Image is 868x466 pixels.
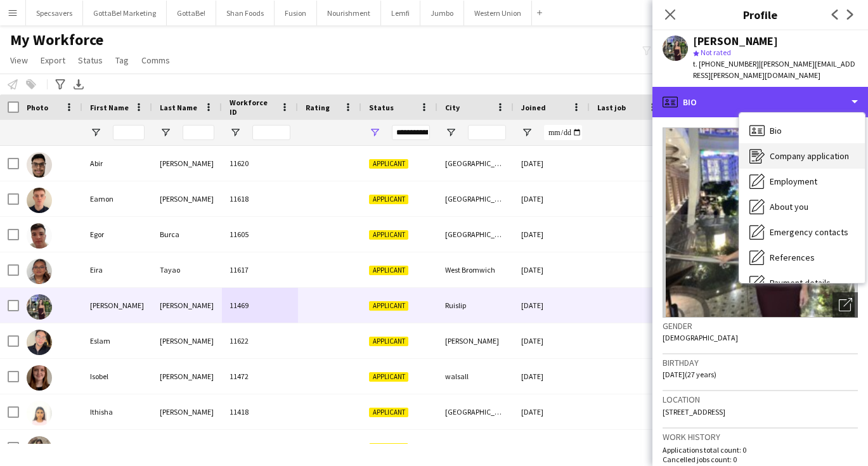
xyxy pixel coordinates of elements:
[437,359,514,394] div: walsall
[663,431,858,443] h3: Work history
[369,195,408,204] span: Applicant
[597,103,626,112] span: Last job
[652,87,868,117] div: Bio
[222,217,298,252] div: 11605
[306,103,330,112] span: Rating
[222,359,298,394] div: 11472
[663,127,858,318] img: Crew avatar or photo
[770,252,815,263] span: References
[369,337,408,346] span: Applicant
[82,430,152,465] div: Ivayla
[27,401,52,426] img: Ithisha Boreddy
[420,1,464,25] button: Jumbo
[739,169,865,194] div: Employment
[222,323,298,358] div: 11622
[5,52,33,68] a: View
[514,146,590,181] div: [DATE]
[739,270,865,295] div: Payment details
[544,125,582,140] input: Joined Filter Input
[464,1,532,25] button: Western Union
[152,323,222,358] div: [PERSON_NAME]
[369,127,380,138] button: Open Filter Menu
[369,103,394,112] span: Status
[514,359,590,394] div: [DATE]
[230,98,275,117] span: Workforce ID
[437,430,514,465] div: Beckenham
[693,59,855,80] span: | [PERSON_NAME][EMAIL_ADDRESS][PERSON_NAME][DOMAIN_NAME]
[739,118,865,143] div: Bio
[222,288,298,323] div: 11469
[770,277,831,288] span: Payment details
[275,1,317,25] button: Fusion
[701,48,731,57] span: Not rated
[381,1,420,25] button: Lemfi
[82,323,152,358] div: Eslam
[82,181,152,216] div: Eamon
[183,125,214,140] input: Last Name Filter Input
[27,103,48,112] span: Photo
[437,146,514,181] div: [GEOGRAPHIC_DATA]
[27,294,52,320] img: Emily Pope
[437,394,514,429] div: [GEOGRAPHIC_DATA]
[832,292,858,318] div: Open photos pop-in
[663,357,858,368] h3: Birthday
[222,146,298,181] div: 11620
[152,181,222,216] div: [PERSON_NAME]
[90,127,101,138] button: Open Filter Menu
[252,125,290,140] input: Workforce ID Filter Input
[437,217,514,252] div: [GEOGRAPHIC_DATA]
[369,159,408,169] span: Applicant
[739,245,865,270] div: References
[445,127,457,138] button: Open Filter Menu
[369,372,408,382] span: Applicant
[152,252,222,287] div: Tayao
[90,103,129,112] span: First Name
[27,152,52,178] img: Abir Chowdhury
[36,52,70,68] a: Export
[770,150,849,162] span: Company application
[663,455,858,464] p: Cancelled jobs count: 0
[27,223,52,249] img: Egor Burca
[521,103,546,112] span: Joined
[27,436,52,462] img: Ivayla Yankova
[82,217,152,252] div: Egor
[693,59,759,68] span: t. [PHONE_NUMBER]
[26,1,83,25] button: Specsavers
[663,394,858,405] h3: Location
[113,125,145,140] input: First Name Filter Input
[369,301,408,311] span: Applicant
[222,181,298,216] div: 11618
[152,288,222,323] div: [PERSON_NAME]
[514,288,590,323] div: [DATE]
[514,394,590,429] div: [DATE]
[770,226,848,238] span: Emergency contacts
[27,330,52,355] img: Eslam Mahmoud
[514,323,590,358] div: [DATE]
[693,36,778,47] div: [PERSON_NAME]
[770,201,808,212] span: About you
[82,146,152,181] div: Abir
[160,127,171,138] button: Open Filter Menu
[770,176,817,187] span: Employment
[514,181,590,216] div: [DATE]
[369,408,408,417] span: Applicant
[230,127,241,138] button: Open Filter Menu
[514,217,590,252] div: [DATE]
[53,77,68,92] app-action-btn: Advanced filters
[222,430,298,465] div: 11575
[82,252,152,287] div: Eira
[437,252,514,287] div: West Bromwich
[445,103,460,112] span: City
[514,430,590,465] div: [DATE]
[82,359,152,394] div: Isobel
[663,445,858,455] p: Applications total count: 0
[41,55,65,66] span: Export
[78,55,103,66] span: Status
[222,394,298,429] div: 11418
[369,266,408,275] span: Applicant
[27,188,52,213] img: Eamon Butterfield
[770,125,782,136] span: Bio
[152,359,222,394] div: [PERSON_NAME]
[437,288,514,323] div: Ruislip
[10,30,103,49] span: My Workforce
